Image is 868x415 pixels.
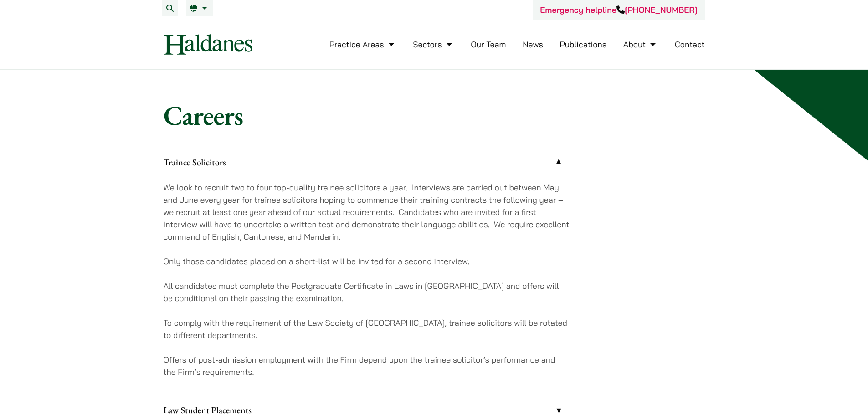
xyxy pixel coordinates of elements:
[164,99,705,132] h1: Careers
[164,181,570,243] p: We look to recruit two to four top-quality trainee solicitors a year. Interviews are carried out ...
[164,150,570,174] a: Trainee Solicitors
[675,39,705,50] a: Contact
[413,39,454,50] a: Sectors
[164,317,570,341] p: To comply with the requirement of the Law Society of [GEOGRAPHIC_DATA], trainee solicitors will b...
[164,255,570,267] p: Only those candidates placed on a short-list will be invited for a second interview.
[164,354,570,378] p: Offers of post-admission employment with the Firm depend upon the trainee solicitor’s performance...
[471,39,506,50] a: Our Team
[164,174,570,398] div: Trainee Solicitors
[164,34,252,55] img: Logo of Haldanes
[623,39,658,50] a: About
[329,39,396,50] a: Practice Areas
[164,280,570,304] p: All candidates must complete the Postgraduate Certificate in Laws in [GEOGRAPHIC_DATA] and offers...
[190,5,210,12] a: EN
[540,5,697,15] a: Emergency helpline[PHONE_NUMBER]
[523,39,543,50] a: News
[560,39,607,50] a: Publications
